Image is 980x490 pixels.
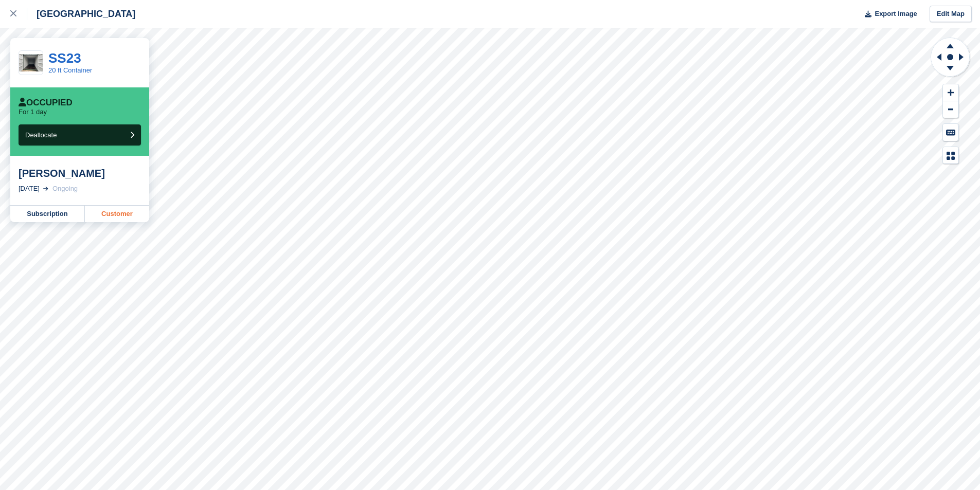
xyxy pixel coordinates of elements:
[19,167,141,179] div: [PERSON_NAME]
[48,66,92,74] a: 20 ft Container
[943,124,958,141] button: Keyboard Shortcuts
[52,184,78,194] div: Ongoing
[19,54,43,72] img: IMG_8840.jpg
[10,206,85,222] a: Subscription
[25,131,57,139] span: Deallocate
[85,206,149,222] a: Customer
[19,124,141,146] button: Deallocate
[943,147,958,164] button: Map Legend
[43,187,48,191] img: arrow-right-light-icn-cde0832a797a2874e46488d9cf13f60e5c3a73dbe684e267c42b8395dfbc2abf.svg
[859,6,917,23] button: Export Image
[943,84,958,101] button: Zoom In
[27,8,135,20] div: [GEOGRAPHIC_DATA]
[48,50,81,66] a: SS23
[943,101,958,118] button: Zoom Out
[875,9,917,19] span: Export Image
[19,184,40,194] div: [DATE]
[19,108,47,116] p: For 1 day
[19,98,73,108] div: Occupied
[930,6,972,23] a: Edit Map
